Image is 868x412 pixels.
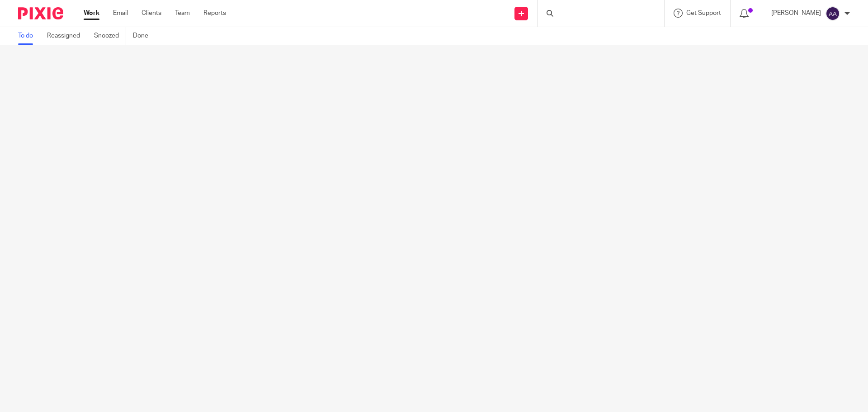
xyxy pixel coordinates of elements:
[686,10,721,16] span: Get Support
[142,9,161,18] a: Clients
[18,7,63,19] img: Pixie
[826,6,840,21] img: svg%3E
[18,27,40,45] a: To do
[47,27,87,45] a: Reassigned
[203,9,226,18] a: Reports
[113,9,128,18] a: Email
[133,27,155,45] a: Done
[771,9,821,18] p: [PERSON_NAME]
[84,9,99,18] a: Work
[94,27,126,45] a: Snoozed
[175,9,190,18] a: Team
